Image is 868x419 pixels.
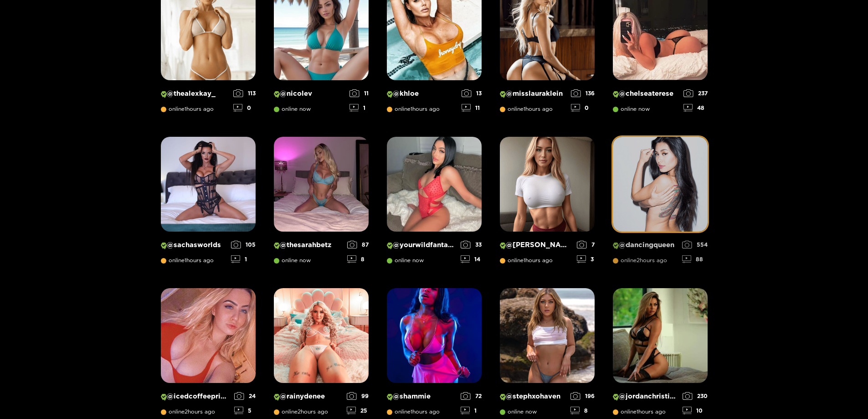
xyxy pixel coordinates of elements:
div: 113 [233,89,256,97]
div: 11 [349,89,369,97]
p: @ misslauraklein [500,89,566,98]
div: 24 [234,392,256,400]
span: online 1 hours ago [613,409,666,415]
p: @ [PERSON_NAME] [500,241,572,249]
img: Creator Profile Image: icedcoffeeprincess [161,288,256,383]
img: Creator Profile Image: rainydenee [274,288,369,383]
span: online 2 hours ago [274,409,328,415]
div: 7 [577,241,595,248]
div: 196 [570,392,595,400]
span: online 1 hours ago [500,257,553,264]
p: @ jordanchristine_15 [613,392,678,401]
div: 136 [571,89,595,97]
img: Creator Profile Image: stephxohaven [500,288,595,383]
p: @ thealexkay_ [161,89,229,98]
div: 99 [347,392,369,400]
a: Creator Profile Image: michelle@[PERSON_NAME]online1hours ago73 [500,137,595,270]
div: 10 [683,407,708,414]
span: online 1 hours ago [500,106,553,112]
img: Creator Profile Image: yourwildfantasyy69 [387,137,482,232]
span: online now [274,106,311,112]
div: 554 [682,241,708,248]
div: 13 [462,89,482,97]
span: online 1 hours ago [387,106,440,112]
p: @ shammie [387,392,456,401]
p: @ thesarahbetz [274,241,343,249]
div: 1 [231,255,256,263]
div: 230 [683,392,708,400]
p: @ nicolev [274,89,345,98]
img: Creator Profile Image: shammie [387,288,482,383]
span: online 2 hours ago [161,409,215,415]
div: 25 [347,407,369,414]
div: 48 [683,104,708,112]
a: Creator Profile Image: sachasworlds@sachasworldsonline1hours ago1051 [161,137,256,270]
div: 5 [234,407,256,414]
div: 1 [349,104,369,112]
p: @ sachasworlds [161,241,226,249]
a: Creator Profile Image: yourwildfantasyy69@yourwildfantasyy69online now3314 [387,137,482,270]
img: Creator Profile Image: michelle [500,137,595,232]
span: online now [274,257,311,264]
p: @ yourwildfantasyy69 [387,241,456,249]
span: online 2 hours ago [613,257,667,264]
p: @ khloe [387,89,457,98]
div: 8 [347,255,369,263]
a: Creator Profile Image: dancingqueen@dancingqueenonline2hours ago55488 [613,137,708,270]
p: @ rainydenee [274,392,342,401]
p: @ dancingqueen [613,241,678,249]
img: Creator Profile Image: jordanchristine_15 [613,288,708,383]
p: @ chelseaterese [613,89,679,98]
div: 1 [461,407,482,414]
div: 72 [461,392,482,400]
p: @ icedcoffeeprincess [161,392,230,401]
div: 33 [461,241,482,248]
span: online 1 hours ago [387,409,440,415]
div: 87 [347,241,369,248]
div: 0 [233,104,256,112]
p: @ stephxohaven [500,392,566,401]
div: 88 [682,255,708,263]
div: 11 [462,104,482,112]
span: online now [613,106,650,112]
span: online 1 hours ago [161,106,214,112]
div: 3 [577,255,595,263]
span: online now [387,257,424,264]
div: 105 [231,241,256,248]
div: 8 [570,407,595,414]
img: Creator Profile Image: dancingqueen [613,137,708,232]
a: Creator Profile Image: thesarahbetz@thesarahbetzonline now878 [274,137,369,270]
div: 14 [461,255,482,263]
span: online now [500,409,537,415]
div: 0 [571,104,595,112]
img: Creator Profile Image: sachasworlds [161,137,256,232]
img: Creator Profile Image: thesarahbetz [274,137,369,232]
span: online 1 hours ago [161,257,214,264]
div: 237 [683,89,708,97]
